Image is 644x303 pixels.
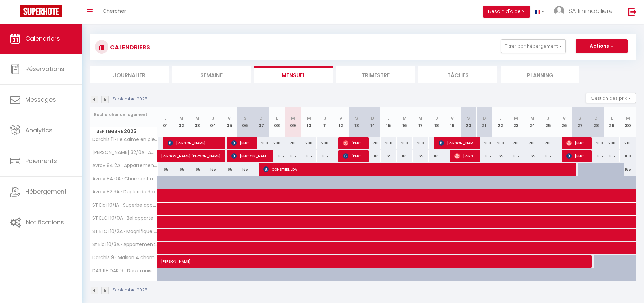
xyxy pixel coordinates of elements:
th: 18 [429,107,444,137]
img: logout [628,7,637,16]
th: 02 [173,107,189,137]
abbr: S [244,115,247,121]
span: [PERSON_NAME] [168,137,221,149]
div: 165 [285,150,301,162]
button: Filtrer par hébergement [501,39,566,53]
div: 165 [429,150,444,162]
abbr: L [276,115,278,121]
th: 21 [476,107,492,137]
th: 14 [365,107,380,137]
div: 165 [158,163,173,176]
span: [PERSON_NAME] [566,150,587,162]
th: 10 [301,107,317,137]
div: 165 [381,150,397,162]
p: Septembre 2025 [113,287,147,293]
div: 200 [524,137,540,149]
div: 200 [381,137,397,149]
div: 200 [397,137,412,149]
abbr: D [371,115,374,121]
abbr: S [355,115,358,121]
span: Analytics [25,126,53,134]
abbr: L [164,115,166,121]
div: 200 [413,137,429,149]
span: Darchis 11 · Le calme en plein centre ville: Maison 4ch 4sdb [91,137,159,142]
span: CONSTEEL LDA [263,163,569,176]
span: [PERSON_NAME] [439,137,476,149]
span: Chercher [103,7,126,14]
a: [PERSON_NAME] [158,255,173,268]
abbr: S [467,115,470,121]
img: Super Booking [20,5,62,17]
abbr: V [228,115,231,121]
th: 07 [253,107,269,137]
abbr: L [499,115,501,121]
th: 29 [604,107,620,137]
div: 165 [492,150,508,162]
div: 165 [620,163,636,176]
a: [PERSON_NAME] [PERSON_NAME] [158,150,173,163]
span: Notifications [26,218,64,226]
abbr: D [259,115,263,121]
th: 15 [381,107,397,137]
div: 200 [620,137,636,149]
span: Hébergement [25,187,67,196]
img: ... [554,6,564,16]
span: [PERSON_NAME] [454,150,476,162]
abbr: V [339,115,342,121]
abbr: D [483,115,486,121]
input: Rechercher un logement... [94,109,154,121]
li: Planning [501,66,579,83]
div: 165 [524,150,540,162]
abbr: M [179,115,183,121]
th: 26 [556,107,572,137]
abbr: L [611,115,613,121]
abbr: M [403,115,407,121]
div: 200 [285,137,301,149]
div: 200 [301,137,317,149]
li: Trimestre [336,66,415,83]
div: 165 [413,150,429,162]
th: 13 [349,107,365,137]
span: [PERSON_NAME] [343,137,364,149]
abbr: J [212,115,214,121]
abbr: M [514,115,518,121]
th: 20 [461,107,476,137]
div: 200 [317,137,333,149]
abbr: J [435,115,438,121]
li: Tâches [418,66,497,83]
div: 165 [221,163,237,176]
span: [PERSON_NAME] [343,150,364,162]
th: 28 [588,107,604,137]
div: 165 [205,163,221,176]
th: 19 [444,107,460,137]
div: 200 [588,137,604,149]
div: 165 [365,150,380,162]
p: Septembre 2025 [113,96,147,102]
div: 165 [301,150,317,162]
span: [PERSON_NAME] 32/0A · Amazing appartement à [GEOGRAPHIC_DATA] avec jardin [91,150,159,155]
div: 165 [189,163,205,176]
div: 200 [253,137,269,149]
div: 165 [604,150,620,162]
button: Ouvrir le widget de chat LiveChat [5,3,26,23]
th: 27 [572,107,588,137]
span: St Eloi 10/3A · Appartement 4 chambres à [GEOGRAPHIC_DATA] [91,242,159,247]
div: 200 [540,137,556,149]
div: 165 [588,150,604,162]
div: 200 [604,137,620,149]
div: 165 [237,163,253,176]
th: 09 [285,107,301,137]
li: Mensuel [254,66,333,83]
abbr: J [547,115,549,121]
abbr: D [594,115,598,121]
div: 165 [173,163,189,176]
div: 165 [269,150,285,162]
span: Avroy 84 0A · Charmant appart 2 ch avec terrasse en centre ville [91,176,159,181]
th: 12 [333,107,349,137]
abbr: V [451,115,454,121]
div: 165 [397,150,412,162]
div: 200 [508,137,524,149]
abbr: M [307,115,311,121]
div: 200 [269,137,285,149]
button: Actions [576,39,628,53]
